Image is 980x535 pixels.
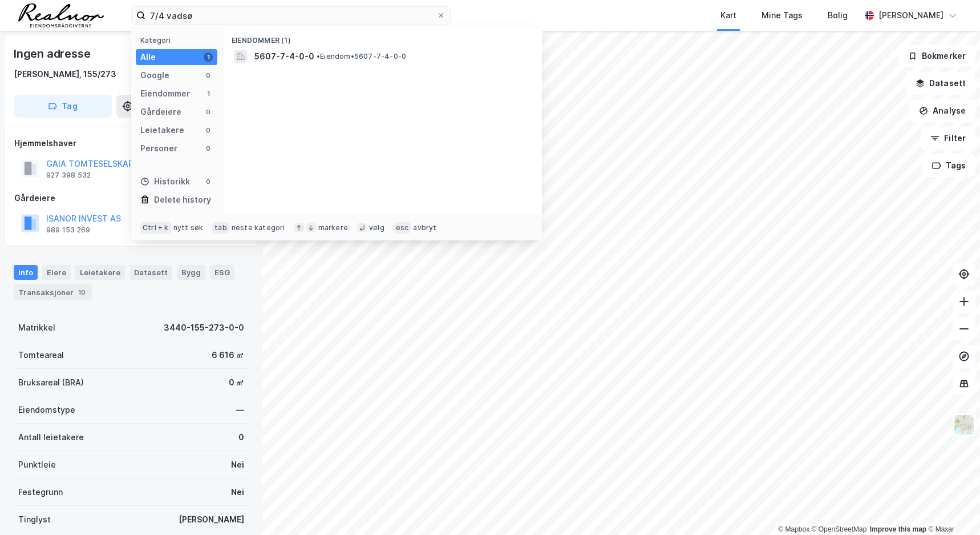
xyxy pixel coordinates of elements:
div: esc [394,222,411,234]
div: 0 [204,107,213,116]
div: Tinglyst [18,513,51,526]
div: [PERSON_NAME] [878,9,943,22]
div: Kart [720,9,736,22]
div: Bygg [177,265,205,280]
img: realnor-logo.934646d98de889bb5806.png [18,3,104,27]
div: ESG [210,265,234,280]
div: Nei [231,485,244,499]
div: 1 [204,89,213,98]
div: 0 [204,71,213,80]
span: Eiendom • 5607-7-4-0-0 [317,52,406,61]
div: 3440-155-273-0-0 [164,321,244,335]
button: Analyse [909,99,975,122]
div: 0 [204,177,213,186]
iframe: Chat Widget [923,480,980,535]
button: Datasett [906,72,975,95]
div: Hjemmelshaver [14,136,248,150]
input: Søk på adresse, matrikkel, gårdeiere, leietakere eller personer [145,7,436,24]
div: Delete history [154,193,211,207]
div: Kontrollprogram for chat [923,480,980,535]
img: Z [953,414,975,436]
div: nytt søk [173,223,204,232]
div: Punktleie [18,458,56,472]
div: Festegrunn [18,485,63,499]
div: 0 [204,126,213,135]
a: OpenStreetMap [812,525,867,533]
div: Tomteareal [18,348,64,362]
div: Gårdeiere [140,105,181,119]
div: neste kategori [232,223,285,232]
div: Nei [231,458,244,472]
div: Bolig [828,9,848,22]
a: Improve this map [870,525,926,533]
div: Eiere [42,265,71,280]
div: tab [212,222,229,234]
div: avbryt [413,223,436,232]
div: Gårdeiere [14,191,248,205]
div: Alle [140,50,156,64]
div: 0 [204,144,213,153]
div: 1 [204,53,213,62]
div: Bruksareal (BRA) [18,376,84,389]
a: Mapbox [778,525,809,533]
div: Google [140,69,169,82]
div: Eiendommer (1) [222,27,542,47]
button: Filter [921,127,975,150]
div: markere [318,223,348,232]
div: 6 616 ㎡ [212,348,244,362]
div: Eiendomstype [18,403,75,417]
span: • [317,52,320,61]
div: [PERSON_NAME] [179,513,244,526]
div: Ctrl + k [140,222,171,234]
div: [PERSON_NAME], 155/273 [14,67,116,81]
button: Tags [922,154,975,177]
div: 0 [238,431,244,444]
div: Datasett [129,265,172,280]
div: Info [14,265,38,280]
div: Transaksjoner [14,284,92,300]
button: Tag [14,95,112,118]
div: 10 [76,287,88,298]
div: velg [369,223,384,232]
div: 927 398 532 [46,171,91,180]
div: Historikk [140,175,190,188]
span: 5607-7-4-0-0 [254,50,314,63]
div: Kategori [140,36,217,45]
div: Personer [140,142,177,155]
div: Mine Tags [762,9,803,22]
div: Eiendommer [140,87,190,100]
div: Leietakere [75,265,125,280]
div: 0 ㎡ [229,376,244,389]
div: 989 153 269 [46,226,90,235]
div: Ingen adresse [14,45,92,63]
div: — [236,403,244,417]
button: Bokmerker [898,45,975,67]
div: Leietakere [140,123,184,137]
div: Matrikkel [18,321,55,335]
div: Antall leietakere [18,431,84,444]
